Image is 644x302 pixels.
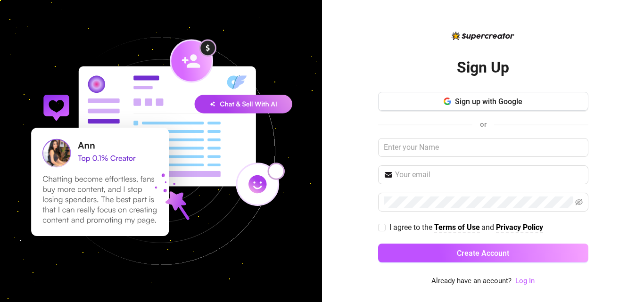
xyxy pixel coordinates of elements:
[452,32,514,40] img: logo-BBDzfeDw.svg
[455,97,522,106] span: Sign up with Google
[378,244,588,262] button: Create Account
[496,223,543,232] strong: Privacy Policy
[515,277,535,285] a: Log In
[434,223,480,233] a: Terms of Use
[434,223,480,232] strong: Terms of Use
[378,138,588,157] input: Enter your Name
[480,120,487,129] span: or
[395,169,583,180] input: Your email
[515,276,535,287] a: Log In
[457,58,509,77] h2: Sign Up
[431,276,512,287] span: Already have an account?
[378,92,588,111] button: Sign up with Google
[575,198,583,206] span: eye-invisible
[496,223,543,233] a: Privacy Policy
[481,223,496,232] span: and
[457,249,509,258] span: Create Account
[389,223,434,232] span: I agree to the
